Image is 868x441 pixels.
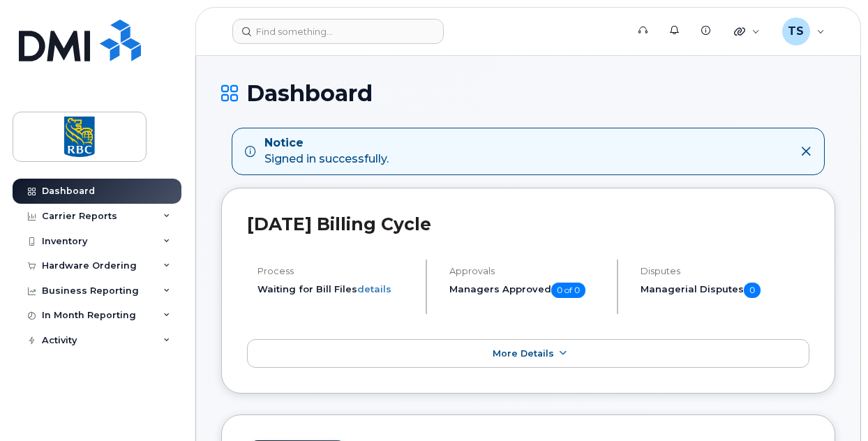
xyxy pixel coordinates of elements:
[493,348,554,359] span: More Details
[641,283,809,298] h5: Managerial Disputes
[551,283,585,298] span: 0 of 0
[357,283,391,294] a: details
[264,135,389,167] div: Signed in successfully.
[257,283,414,296] li: Waiting for Bill Files
[449,283,606,298] h5: Managers Approved
[221,81,835,105] h1: Dashboard
[744,283,761,298] span: 0
[247,214,809,234] h2: [DATE] Billing Cycle
[641,266,809,276] h4: Disputes
[449,266,606,276] h4: Approvals
[257,266,414,276] h4: Process
[264,135,389,151] strong: Notice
